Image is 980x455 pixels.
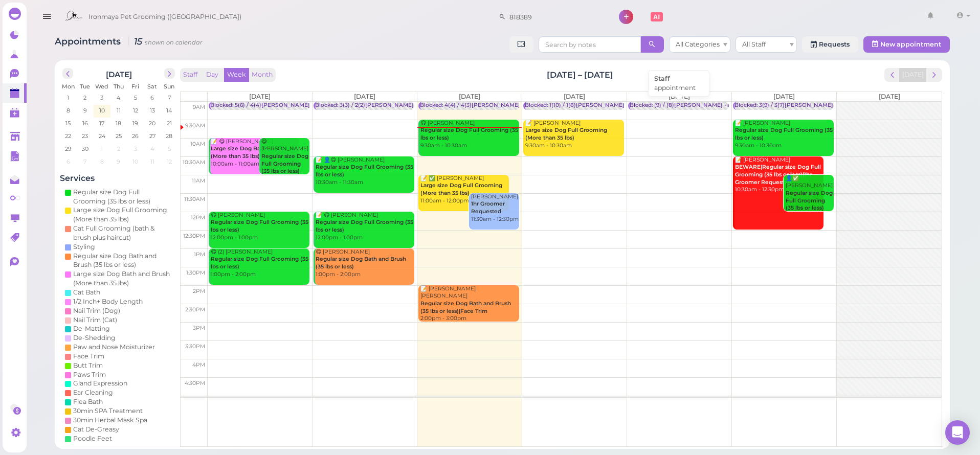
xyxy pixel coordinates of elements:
button: New appointment [863,36,950,53]
b: Regular size Dog Full Grooming (35 lbs or less) [735,127,833,141]
div: 📝 [PERSON_NAME] 9:30am - 10:30am [525,120,624,150]
span: 1 [100,144,104,153]
span: 27 [148,131,157,141]
b: Regular size Dog Bath and Brush (35 lbs or less)|Face Trim [420,300,511,314]
span: 2pm [193,288,205,294]
b: Regular size Dog Full Grooming (35 lbs or less) [420,127,518,141]
span: 20 [148,119,157,128]
span: 7 [167,93,172,102]
div: Blocked: 3(3) / 2(2)[PERSON_NAME] [PERSON_NAME] 9:30 10:00 1:30 • appointment [315,102,543,109]
span: 29 [64,144,73,153]
span: 12 [132,106,139,115]
span: 1 [66,93,70,102]
div: De-Shedding [73,333,116,343]
span: Ironmaya Pet Grooming ([GEOGRAPHIC_DATA]) [88,3,241,31]
span: [DATE] [564,93,585,100]
div: 1/2 Inch+ Body Length [73,297,143,306]
span: 3 [99,93,104,102]
span: Mon [62,83,75,90]
button: Day [200,68,225,82]
span: [DATE] [773,93,795,100]
span: 12pm [191,214,205,221]
div: Large size Dog Bath and Brush (More than 35 lbs) [73,269,172,288]
b: Regular size Dog Full Grooming (35 lbs or less) [786,190,833,211]
div: Blocked: 4(4) / 4(3)[PERSON_NAME] • appointment [420,102,560,109]
span: Wed [95,83,108,90]
b: Large size Dog Bath and Brush (More than 35 lbs) [211,145,295,160]
span: 3 [133,144,138,153]
span: [DATE] [879,93,900,100]
span: 25 [115,131,123,141]
span: 10 [131,157,139,166]
div: Blocked: (9) / (8)[PERSON_NAME] • appointment [630,102,763,109]
div: Nail Trim (Dog) [73,306,120,315]
div: 😋 [PERSON_NAME] 9:30am - 10:30am [420,120,519,150]
div: 📝 [PERSON_NAME] 10:30am - 12:30pm [734,156,823,194]
div: appointment [654,83,703,93]
span: 5 [167,144,172,153]
span: 23 [81,131,89,141]
div: 😋 (2) [PERSON_NAME] 1:00pm - 2:00pm [210,248,309,279]
b: Regular size Dog Full Grooming (35 lbs or less) [316,164,413,178]
span: Sun [164,83,174,90]
div: 📝 😋 [PERSON_NAME] 12:00pm - 1:00pm [315,212,414,242]
b: Regular size Dog Full Grooming (35 lbs or less) [211,219,308,233]
a: Requests [802,36,858,53]
div: Nail Trim (Cat) [73,315,117,325]
h2: [DATE] – [DATE] [547,69,613,81]
div: 😋 [PERSON_NAME] 1:00pm - 2:00pm [315,248,414,279]
span: 16 [81,119,89,128]
div: Butt Trim [73,361,103,370]
span: [DATE] [249,93,271,100]
span: 3:30pm [185,343,205,350]
div: 📝 [PERSON_NAME] [PERSON_NAME] 2:00pm - 3:00pm [420,285,519,323]
b: Regular size Dog Bath and Brush (35 lbs or less) [316,256,406,270]
span: 14 [165,106,173,115]
div: 📝 ✅ [PERSON_NAME] 11:00am - 12:00pm [420,175,509,205]
b: Regular size Dog Full Grooming (35 lbs or less) [261,153,308,174]
b: Large size Dog Full Grooming (More than 35 lbs) [525,127,607,141]
b: BEWARE|Regular size Dog Full Grooming (35 lbs or less)|1hr Groomer Requested [735,164,821,185]
div: 📝 [PERSON_NAME] 9:30am - 10:30am [734,120,834,150]
div: 30min SPA Treatment [73,406,143,416]
button: prev [884,68,900,82]
span: 4 [116,93,121,102]
span: 10 [98,106,106,115]
span: 9am [193,104,205,110]
span: [DATE] [459,93,480,100]
span: 10:30am [183,159,205,166]
input: Search customer [506,9,605,25]
span: Tue [80,83,90,90]
span: 4 [149,144,155,153]
button: Staff [180,68,201,82]
span: 4:30pm [185,380,205,386]
span: All Staff [742,40,766,48]
div: Ear Cleaning [73,388,113,397]
span: 9:30am [185,122,205,129]
input: Search by notes [539,36,641,53]
span: 13 [149,106,156,115]
span: 2:30pm [185,306,205,313]
div: Gland Expression [73,379,127,388]
div: Regular size Dog Full Grooming (35 lbs or less) [73,188,172,206]
div: Styling [73,242,95,252]
span: 12:30pm [183,233,205,239]
span: 8 [65,106,71,115]
div: Face Trim [73,352,104,361]
span: 11:30am [184,196,205,202]
span: 21 [166,119,173,128]
button: prev [62,68,73,79]
button: next [164,68,175,79]
span: 1pm [194,251,205,258]
div: 😋 [PERSON_NAME] 10:00am - 11:00am [261,138,309,191]
span: Thu [114,83,124,90]
span: 24 [98,131,106,141]
i: 15 [128,36,203,47]
span: New appointment [880,40,941,48]
div: Large size Dog Full Grooming (More than 35 lbs) [73,206,172,224]
span: All Categories [676,40,720,48]
span: 11 [149,157,155,166]
span: 3pm [193,325,205,331]
h4: Services [60,173,177,183]
span: [DATE] [354,93,375,100]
